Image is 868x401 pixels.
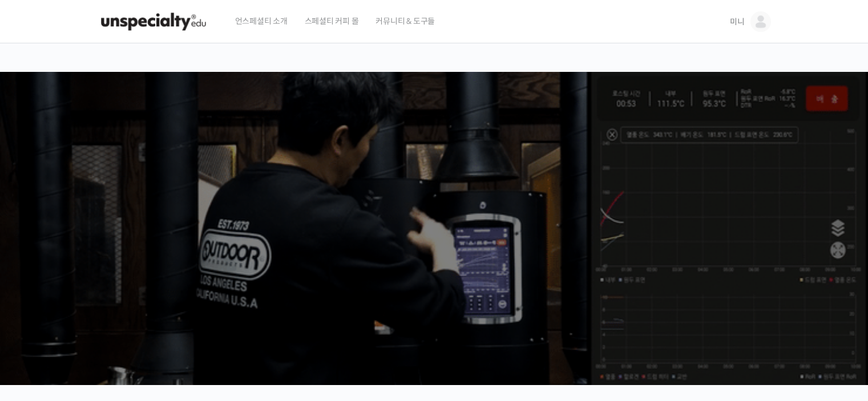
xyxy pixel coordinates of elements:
p: 시간과 장소에 구애받지 않고, 검증된 커리큘럼으로 [11,237,857,253]
p: [PERSON_NAME]을 다하는 당신을 위해, 최고와 함께 만든 커피 클래스 [11,175,857,232]
span: 미니 [730,17,745,27]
